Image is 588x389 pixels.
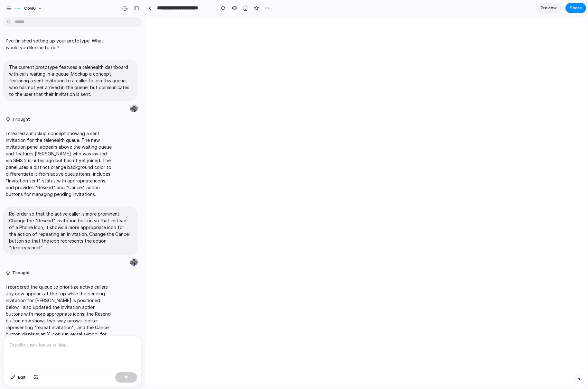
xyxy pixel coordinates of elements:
p: Re-order so that the active caller is more prominent. Change the "Resend" invitation button so th... [9,210,132,251]
button: Coviu [13,3,46,14]
p: I reordered the queue to prioritize active callers - Joy now appears at the top while the pending... [6,283,113,344]
span: Edit [18,374,26,381]
a: Preview [536,3,562,13]
button: Share [565,3,586,13]
p: I've finished setting up your prototype. What would you like me to do? [6,37,113,51]
span: Share [570,5,582,11]
button: Edit [8,372,29,383]
p: I created a mockup concept showing a sent invitation for the telehealth queue. The new invitation... [6,130,113,198]
span: Preview [541,5,557,11]
p: The current prototype features a telehealth dashboard with calls waiting in a queue. Mockup a con... [9,64,132,97]
span: Coviu [24,5,36,12]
